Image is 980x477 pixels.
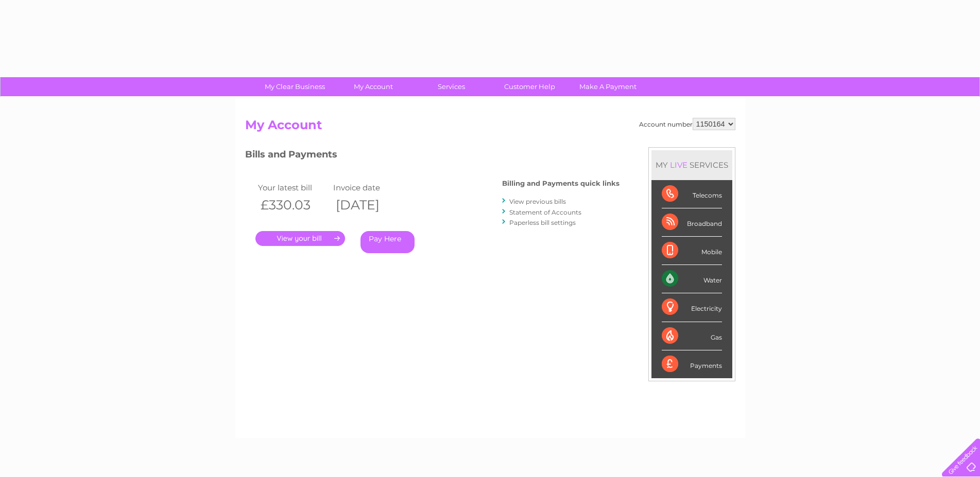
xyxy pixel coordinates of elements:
[509,208,581,216] a: Statement of Accounts
[651,150,732,180] div: MY SERVICES
[662,350,722,378] div: Payments
[662,237,722,265] div: Mobile
[662,293,722,322] div: Electricity
[255,195,331,216] th: £330.03
[255,231,345,246] a: .
[668,160,690,170] div: LIVE
[662,180,722,208] div: Telecoms
[360,231,415,253] a: Pay Here
[245,147,620,165] h3: Bills and Payments
[331,195,406,216] th: [DATE]
[565,77,650,96] a: Make A Payment
[252,77,337,96] a: My Clear Business
[639,118,735,130] div: Account number
[509,219,576,226] a: Paperless bill settings
[245,118,735,137] h2: My Account
[409,77,494,96] a: Services
[662,322,722,350] div: Gas
[502,180,620,187] h4: Billing and Payments quick links
[662,208,722,237] div: Broadband
[509,198,566,205] a: View previous bills
[487,77,572,96] a: Customer Help
[331,181,406,195] td: Invoice date
[662,265,722,293] div: Water
[255,181,331,195] td: Your latest bill
[331,77,416,96] a: My Account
